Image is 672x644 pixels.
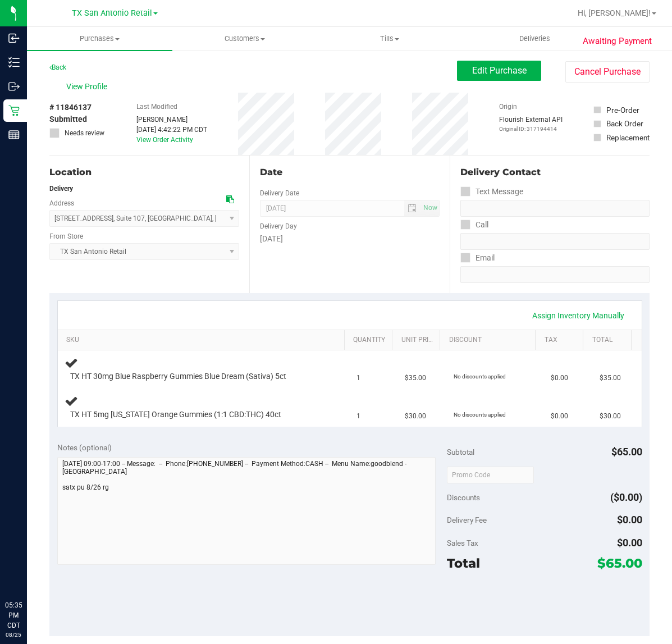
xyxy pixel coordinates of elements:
[49,166,239,179] div: Location
[525,306,632,325] a: Assign Inventory Manually
[8,57,20,68] inline-svg: Inventory
[136,125,207,135] div: [DATE] 4:42:22 PM CDT
[463,27,608,51] a: Deliveries
[136,115,207,125] div: [PERSON_NAME]
[460,184,523,200] label: Text Message
[499,125,563,133] p: Original ID: 317194414
[8,129,20,140] inline-svg: Reports
[457,61,541,81] button: Edit Purchase
[499,115,563,133] div: Flourish External API
[454,412,506,418] span: No discounts applied
[318,34,462,44] span: Tills
[27,27,172,51] a: Purchases
[460,217,488,233] label: Call
[600,411,621,422] span: $30.00
[172,27,318,51] a: Customers
[447,447,474,456] span: Subtotal
[405,373,426,383] span: $35.00
[11,554,45,588] iframe: Resource center
[597,555,642,571] span: $65.00
[401,336,436,345] a: Unit Price
[70,409,281,420] span: TX HT 5mg [US_STATE] Orange Gummies (1:1 CBD:THC) 40ct
[606,118,643,129] div: Back Order
[173,34,317,44] span: Customers
[551,411,568,422] span: $0.00
[49,185,73,193] strong: Delivery
[472,65,527,76] span: Edit Purchase
[565,61,650,83] button: Cancel Purchase
[57,443,112,452] span: Notes (optional)
[8,105,20,116] inline-svg: Retail
[136,136,193,144] a: View Order Activity
[545,336,579,345] a: Tax
[226,194,234,205] div: Copy address to clipboard
[260,166,439,179] div: Date
[70,371,286,382] span: TX HT 30mg Blue Raspberry Gummies Blue Dream (Sativa) 5ct
[356,373,360,383] span: 1
[606,104,639,116] div: Pre-Order
[447,515,487,524] span: Delivery Fee
[447,555,480,571] span: Total
[460,250,495,266] label: Email
[617,514,642,526] span: $0.00
[460,233,650,250] input: Format: (999) 999-9999
[617,537,642,549] span: $0.00
[592,336,627,345] a: Total
[606,132,650,143] div: Replacement
[551,373,568,383] span: $0.00
[5,631,22,639] p: 08/25
[460,166,650,179] div: Delivery Contact
[600,373,621,383] span: $35.00
[449,336,532,345] a: Discount
[611,446,642,458] span: $65.00
[66,336,340,345] a: SKU
[65,128,104,138] span: Needs review
[49,102,92,113] span: # 11846137
[499,102,517,112] label: Origin
[447,487,480,508] span: Discounts
[260,188,299,198] label: Delivery Date
[447,467,534,483] input: Promo Code
[8,33,20,44] inline-svg: Inbound
[260,221,297,231] label: Delivery Day
[353,336,387,345] a: Quantity
[610,491,642,503] span: ($0.00)
[460,200,650,217] input: Format: (999) 999-9999
[504,34,565,44] span: Deliveries
[405,411,426,422] span: $30.00
[454,373,506,380] span: No discounts applied
[27,34,172,44] span: Purchases
[49,113,87,125] span: Submitted
[583,35,652,48] span: Awaiting Payment
[49,198,74,208] label: Address
[356,411,360,422] span: 1
[317,27,463,51] a: Tills
[72,8,152,18] span: TX San Antonio Retail
[260,233,439,245] div: [DATE]
[578,8,651,17] span: Hi, [PERSON_NAME]!
[5,600,22,631] p: 05:35 PM CDT
[49,63,66,71] a: Back
[447,538,478,547] span: Sales Tax
[49,231,83,241] label: From Store
[136,102,177,112] label: Last Modified
[8,81,20,92] inline-svg: Outbound
[66,81,111,93] span: View Profile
